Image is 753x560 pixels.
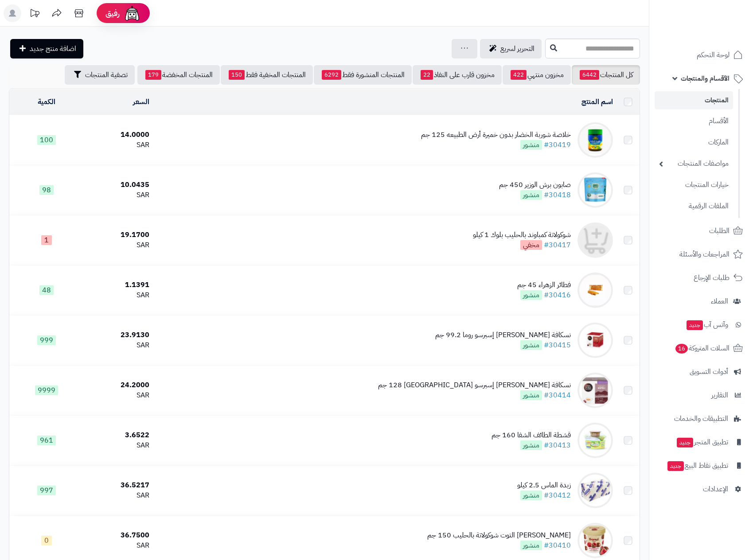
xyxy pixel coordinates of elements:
[503,65,571,85] a: مخزون منتهي422
[577,523,613,558] img: أيس كريم فراوني التوت شوكولاتة بالحليب 150 جم
[655,291,748,312] a: العملاء
[655,220,748,241] a: الطلبات
[88,230,149,240] div: 19.1700
[544,140,571,150] a: #30419
[655,338,748,359] a: السلات المتروكة16
[480,39,542,58] a: التحرير لسريع
[655,112,733,131] a: الأقسام
[88,541,149,551] div: SAR
[697,49,730,61] span: لوحة التحكم
[421,130,571,140] div: خلاصة شوربة الخضار بدون خميرة أرض الطبيعه 125 جم
[221,65,313,85] a: المنتجات المخفية فقط150
[544,490,571,501] a: #30412
[572,65,640,85] a: كل المنتجات6442
[544,440,571,451] a: #30413
[655,408,748,429] a: التطبيقات والخدمات
[655,244,748,265] a: المراجعات والأسئلة
[677,438,693,447] span: جديد
[322,70,341,80] span: 6292
[581,97,613,107] a: اسم المنتج
[544,240,571,250] a: #30417
[686,319,728,331] span: وآتس آب
[667,461,684,471] span: جديد
[655,154,733,173] a: مواصفات المنتجات
[88,530,149,541] div: 36.7500
[517,280,571,290] div: فطائر الزهراء 45 جم
[37,486,56,495] span: 997
[88,380,149,390] div: 24.2000
[85,70,128,80] span: تصفية المنتجات
[675,342,730,354] span: السلات المتروكة
[655,455,748,476] a: تطبيق نقاط البيعجديد
[88,480,149,490] div: 36.5217
[39,185,54,195] span: 98
[675,343,688,354] span: 16
[520,340,542,350] span: منشور
[37,436,56,445] span: 961
[693,7,745,25] img: logo-2.png
[674,412,728,425] span: التطبيقات والخدمات
[88,440,149,451] div: SAR
[577,373,613,408] img: نسكافة دولتشي غوستو إسبرسو نابولي 128 جم
[711,389,728,401] span: التقارير
[88,240,149,250] div: SAR
[667,459,728,472] span: تطبيق نقاط البيع
[655,478,748,500] a: الإعدادات
[520,390,542,400] span: منشور
[500,43,535,54] span: التحرير لسريع
[88,490,149,501] div: SAR
[577,473,613,508] img: زبدة الماس 2.5 كيلو
[520,140,542,150] span: منشور
[520,541,542,550] span: منشور
[105,8,120,19] span: رفيق
[544,540,571,551] a: #30410
[23,4,46,24] a: تحديثات المنصة
[577,272,613,308] img: فطائر الزهراء 45 جم
[520,240,542,250] span: مخفي
[655,175,733,194] a: خيارات المنتجات
[676,436,728,448] span: تطبيق المتجر
[88,340,149,350] div: SAR
[37,335,56,345] span: 999
[123,4,141,22] img: ai-face.png
[88,130,149,140] div: 14.0000
[492,430,571,440] div: قشطة الطائف الشفا 160 جم
[709,225,730,237] span: الطلبات
[229,70,245,80] span: 150
[655,44,748,66] a: لوحة التحكم
[690,366,728,378] span: أدوات التسويق
[655,361,748,382] a: أدوات التسويق
[681,72,730,85] span: الأقسام والمنتجات
[711,295,728,307] span: العملاء
[703,483,728,495] span: الإعدادات
[520,290,542,300] span: منشور
[520,490,542,500] span: منشور
[88,290,149,300] div: SAR
[517,480,571,490] div: زبدة الماس 2.5 كيلو
[687,320,703,330] span: جديد
[577,423,613,458] img: قشطة الطائف الشفا 160 جم
[577,172,613,208] img: صابون برش الوزير 450 جم
[88,390,149,401] div: SAR
[421,70,433,80] span: 22
[88,140,149,150] div: SAR
[10,39,83,58] a: اضافة منتج جديد
[30,43,76,54] span: اضافة منتج جديد
[473,230,571,240] div: شوكولاتة كمباوند بالحليب بلوك 1 كيلو
[544,340,571,350] a: #30415
[378,380,571,390] div: نسكافة [PERSON_NAME] إسبرسو [GEOGRAPHIC_DATA] 128 جم
[314,65,412,85] a: المنتجات المنشورة فقط6292
[655,385,748,406] a: التقارير
[413,65,502,85] a: مخزون قارب على النفاذ22
[41,536,52,545] span: 0
[88,330,149,340] div: 23.9130
[577,323,613,358] img: نسكافة دولتشي غوستو إسبرسو روما 99.2 جم
[520,190,542,200] span: منشور
[88,280,149,290] div: 1.1391
[511,70,527,80] span: 422
[655,267,748,288] a: طلبات الإرجاع
[520,440,542,450] span: منشور
[694,272,730,284] span: طلبات الإرجاع
[41,235,52,245] span: 1
[499,180,571,190] div: صابون برش الوزير 450 جم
